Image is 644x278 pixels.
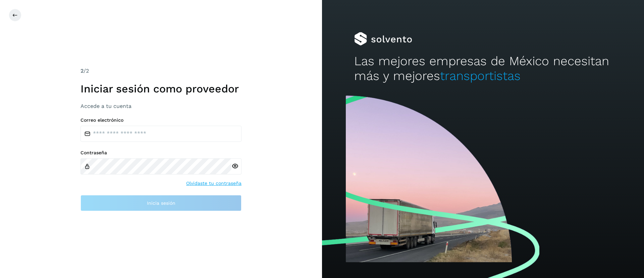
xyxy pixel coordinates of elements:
[80,195,241,211] button: Inicia sesión
[186,180,241,187] a: Olvidaste tu contraseña
[80,150,241,156] label: Contraseña
[354,54,612,84] h2: Las mejores empresas de México necesitan más y mejores
[80,82,241,95] h1: Iniciar sesión como proveedor
[80,68,84,74] span: 2
[440,69,521,83] span: transportistas
[147,201,175,205] span: Inicia sesión
[80,117,241,123] label: Correo electrónico
[80,103,241,109] h3: Accede a tu cuenta
[80,67,241,75] div: /2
